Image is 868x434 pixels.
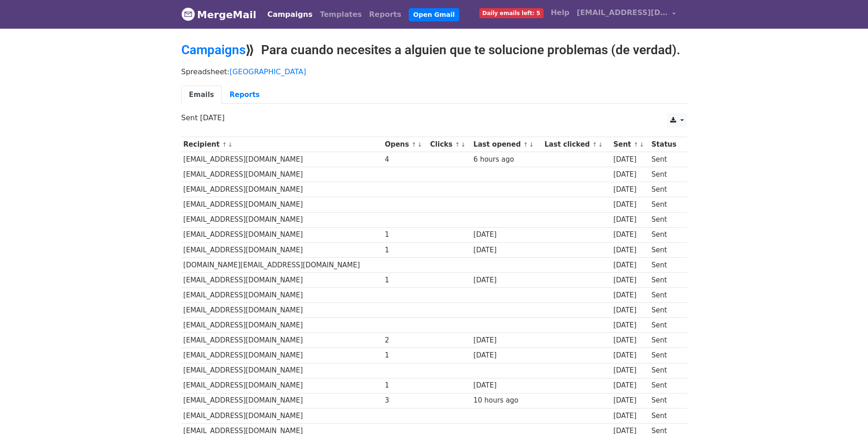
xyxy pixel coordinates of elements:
td: [EMAIL_ADDRESS][DOMAIN_NAME] [181,212,383,227]
td: [EMAIL_ADDRESS][DOMAIN_NAME] [181,363,383,378]
div: 1 [385,380,426,391]
a: ↑ [633,141,638,148]
td: [EMAIL_ADDRESS][DOMAIN_NAME] [181,333,383,348]
a: ↑ [411,141,416,148]
td: [DOMAIN_NAME][EMAIL_ADDRESS][DOMAIN_NAME] [181,257,383,272]
p: Spreadsheet: [181,67,687,77]
a: Open Gmail [409,8,459,21]
a: [GEOGRAPHIC_DATA] [230,67,306,76]
div: [DATE] [473,350,540,361]
div: [DATE] [613,245,647,255]
td: [EMAIL_ADDRESS][DOMAIN_NAME] [181,197,383,212]
td: [EMAIL_ADDRESS][DOMAIN_NAME] [181,408,383,423]
th: Recipient [181,137,383,152]
td: [EMAIL_ADDRESS][DOMAIN_NAME] [181,227,383,242]
td: Sent [649,408,682,423]
div: [DATE] [613,350,647,361]
td: Sent [649,288,682,303]
div: [DATE] [473,335,540,346]
a: ↑ [222,141,227,148]
td: [EMAIL_ADDRESS][DOMAIN_NAME] [181,318,383,333]
div: 6 hours ago [473,154,540,165]
div: 1 [385,245,426,255]
div: 1 [385,275,426,286]
a: ↓ [228,141,233,148]
h2: ⟫ Para cuando necesites a alguien que te solucione problemas (de verdad). [181,42,687,58]
div: [DATE] [613,214,647,225]
div: [DATE] [613,305,647,316]
td: Sent [649,393,682,408]
td: Sent [649,152,682,167]
th: Clicks [428,137,471,152]
td: Sent [649,318,682,333]
div: [DATE] [613,290,647,301]
div: [DATE] [613,230,647,240]
p: Sent [DATE] [181,113,687,123]
th: Status [649,137,682,152]
a: Emails [181,86,222,104]
div: [DATE] [613,260,647,271]
td: Sent [649,227,682,242]
td: Sent [649,348,682,363]
div: [DATE] [473,275,540,286]
div: [DATE] [613,380,647,391]
div: [DATE] [613,154,647,165]
div: [DATE] [613,199,647,210]
div: 10 hours ago [473,395,540,406]
a: [EMAIL_ADDRESS][DOMAIN_NAME] [573,4,680,25]
a: ↓ [417,141,422,148]
div: [DATE] [613,320,647,331]
div: [DATE] [613,395,647,406]
a: MergeMail [181,5,257,24]
td: [EMAIL_ADDRESS][DOMAIN_NAME] [181,182,383,197]
a: Daily emails left: 5 [476,4,547,22]
a: ↓ [598,141,603,148]
div: [DATE] [613,335,647,346]
td: Sent [649,182,682,197]
a: Campaigns [264,5,316,24]
td: [EMAIL_ADDRESS][DOMAIN_NAME] [181,152,383,167]
span: Daily emails left: 5 [479,8,544,18]
td: Sent [649,242,682,257]
div: [DATE] [473,380,540,391]
div: 3 [385,395,426,406]
td: Sent [649,257,682,272]
td: [EMAIL_ADDRESS][DOMAIN_NAME] [181,242,383,257]
a: ↓ [529,141,534,148]
td: [EMAIL_ADDRESS][DOMAIN_NAME] [181,272,383,287]
th: Sent [611,137,649,152]
span: [EMAIL_ADDRESS][DOMAIN_NAME] [577,7,668,18]
a: ↓ [461,141,466,148]
div: [DATE] [613,275,647,286]
th: Last opened [471,137,542,152]
div: [DATE] [613,184,647,195]
a: Reports [365,5,405,24]
td: Sent [649,363,682,378]
th: Opens [383,137,428,152]
div: [DATE] [613,169,647,180]
td: Sent [649,167,682,182]
a: ↑ [523,141,528,148]
img: MergeMail logo [181,7,195,21]
div: 1 [385,350,426,361]
div: [DATE] [613,411,647,421]
td: Sent [649,212,682,227]
td: [EMAIL_ADDRESS][DOMAIN_NAME] [181,348,383,363]
td: Sent [649,303,682,318]
td: [EMAIL_ADDRESS][DOMAIN_NAME] [181,303,383,318]
td: Sent [649,333,682,348]
a: Help [547,4,573,22]
a: ↓ [639,141,644,148]
a: ↑ [455,141,460,148]
td: [EMAIL_ADDRESS][DOMAIN_NAME] [181,167,383,182]
td: Sent [649,378,682,393]
div: [DATE] [613,365,647,376]
div: [DATE] [473,245,540,255]
td: [EMAIL_ADDRESS][DOMAIN_NAME] [181,288,383,303]
div: 1 [385,230,426,240]
td: [EMAIL_ADDRESS][DOMAIN_NAME] [181,393,383,408]
td: Sent [649,272,682,287]
div: 2 [385,335,426,346]
div: 4 [385,154,426,165]
a: ↑ [592,141,597,148]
